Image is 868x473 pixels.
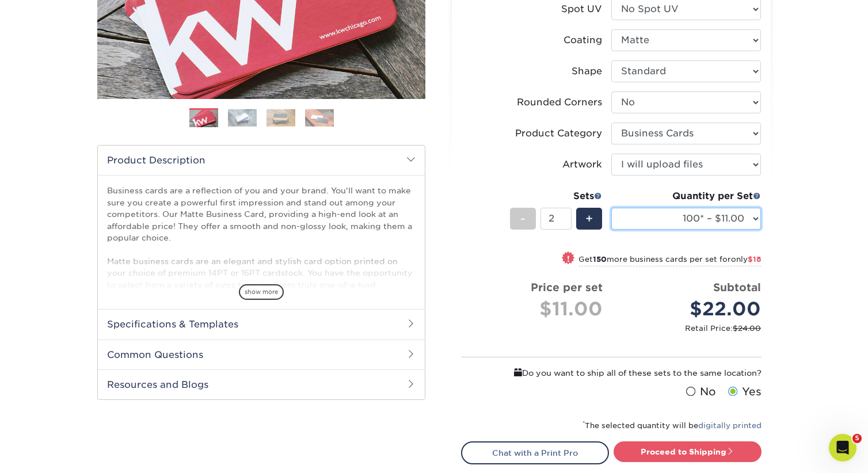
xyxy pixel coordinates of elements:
img: Business Cards 03 [267,109,295,127]
span: - [520,210,526,227]
div: $22.00 [620,295,761,323]
span: $24.00 [733,324,761,333]
strong: Price per set [531,281,603,293]
label: Yes [725,384,762,400]
p: Business cards are a reflection of you and your brand. You'll want to make sure you create a powe... [107,185,416,349]
div: Do you want to ship all of these sets to the same location? [461,367,762,379]
h2: Common Questions [98,340,425,369]
div: Sets [510,189,602,203]
strong: Subtotal [713,281,761,293]
small: Get more business cards per set for [578,255,761,266]
span: ! [567,253,570,265]
h2: Resources and Blogs [98,369,425,399]
div: Product Category [515,127,602,140]
span: + [585,210,593,227]
img: Business Cards 01 [189,104,218,133]
img: Business Cards 04 [305,109,334,127]
span: show more [239,284,284,300]
span: 5 [852,434,862,443]
small: The selected quantity will be [583,421,762,430]
strong: 150 [593,255,607,264]
a: Proceed to Shipping [614,441,762,462]
span: $18 [748,255,761,264]
img: Business Cards 02 [228,109,257,127]
small: Retail Price: [470,323,761,334]
iframe: Google Customer Reviews [3,438,98,469]
div: Quantity per Set [611,189,761,203]
h2: Product Description [98,146,425,175]
span: only [731,255,761,264]
h2: Specifications & Templates [98,309,425,339]
div: Spot UV [561,2,602,16]
iframe: Intercom live chat [829,434,856,461]
a: Chat with a Print Pro [461,441,609,464]
label: No [683,384,716,400]
div: Shape [572,64,602,78]
div: $11.00 [470,295,603,323]
a: digitally printed [698,421,762,430]
div: Rounded Corners [517,96,602,109]
div: Coating [564,33,602,47]
div: Artwork [562,158,602,171]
